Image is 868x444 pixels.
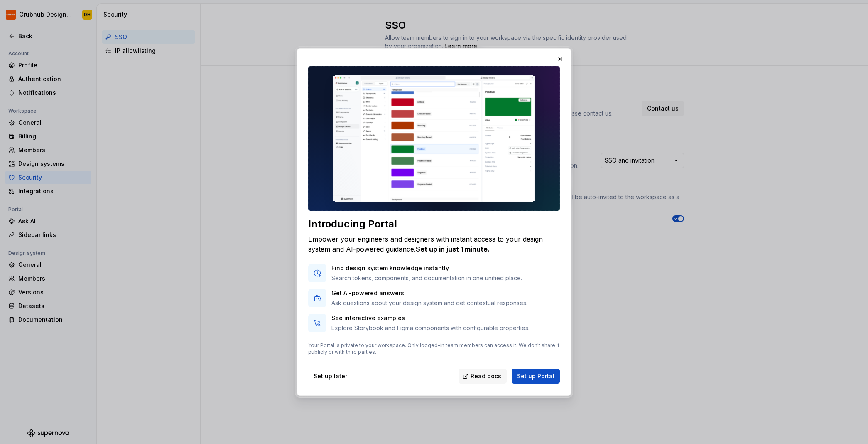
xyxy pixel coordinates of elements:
button: Set up Portal [512,369,560,384]
button: Set up later [308,369,353,384]
p: Explore Storybook and Figma components with configurable properties. [331,324,530,332]
p: Ask questions about your design system and get contextual responses. [331,299,527,307]
span: Set up later [314,372,347,380]
p: See interactive examples [331,314,530,322]
b: Set up in just 1 minute. [416,245,490,253]
a: Read docs [459,369,507,384]
p: Your Portal is private to your workspace. Only logged-in team members can access it. We don't sha... [308,342,560,355]
p: Search tokens, components, and documentation in one unified place. [331,274,522,282]
div: Empower your engineers and designers with instant access to your design system and AI-powered gui... [308,234,560,254]
p: Find design system knowledge instantly [331,264,522,272]
p: Get AI-powered answers [331,289,527,297]
div: Introducing Portal [308,217,560,231]
span: Set up Portal [517,372,554,380]
span: Read docs [471,372,501,380]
